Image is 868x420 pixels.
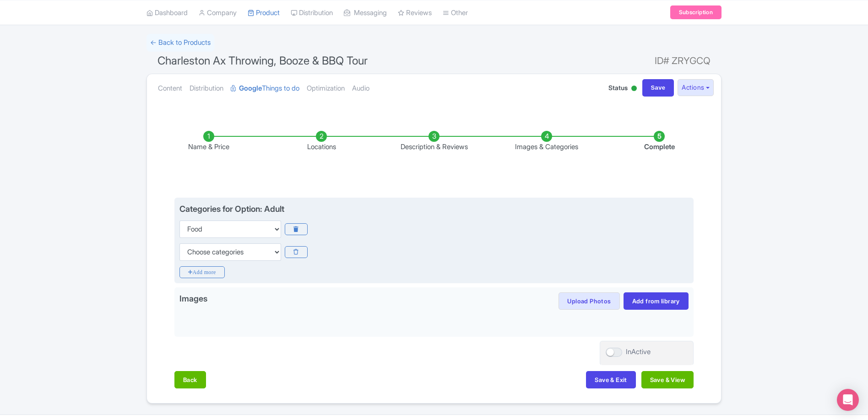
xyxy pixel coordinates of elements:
li: Complete [603,131,716,152]
a: Audio [352,74,369,103]
li: Images & Categories [490,131,603,152]
button: Upload Photos [559,292,619,310]
span: Status [608,83,628,92]
strong: Google [239,83,262,94]
a: Add from library [624,292,689,310]
div: InActive [626,347,651,357]
button: Actions [678,79,714,96]
a: Distribution [190,74,223,103]
a: Subscription [670,5,722,19]
li: Locations [265,131,378,152]
span: Images [179,292,207,307]
button: Save & View [641,371,694,388]
span: Charleston Ax Throwing, Booze & BBQ Tour [157,54,368,67]
span: ID# ZRYGCQ [655,52,711,70]
a: ← Back to Products [146,34,214,52]
li: Name & Price [152,131,265,152]
li: Description & Reviews [378,131,490,152]
a: Content [158,74,182,103]
a: GoogleThings to do [231,74,299,103]
div: Open Intercom Messenger [837,389,859,411]
input: Save [642,79,674,97]
button: Back [174,371,206,388]
i: Add more [179,266,225,278]
button: Save & Exit [586,371,635,388]
div: Active [629,82,639,96]
div: Categories for Option: Adult [179,204,284,214]
a: Optimization [307,74,345,103]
